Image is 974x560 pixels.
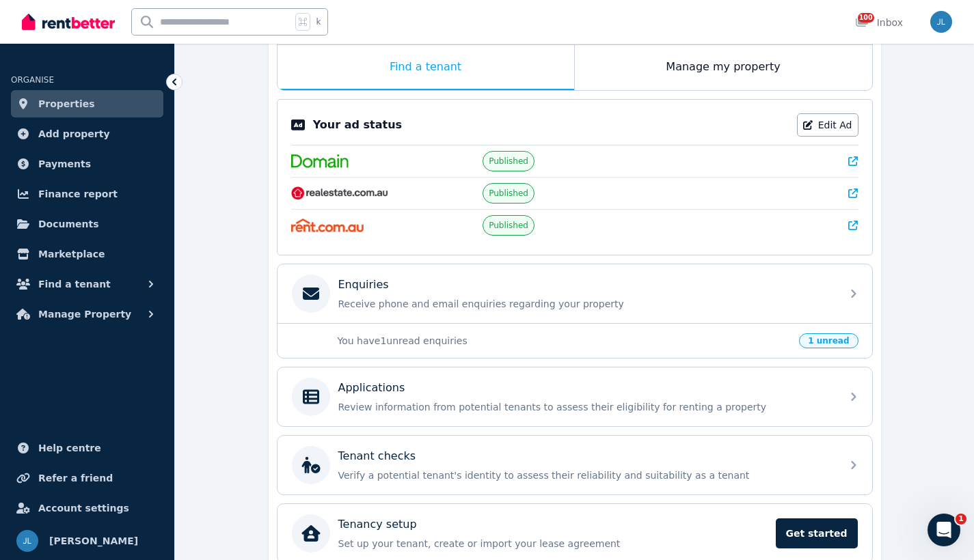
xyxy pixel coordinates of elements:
a: Payments [11,150,163,178]
span: Manage Property [38,306,131,322]
span: Get started [776,518,858,548]
span: [PERSON_NAME] [49,533,138,549]
a: Add property [11,120,163,148]
p: Verify a potential tenant's identity to assess their reliability and suitability as a tenant [338,468,833,482]
button: Manage Property [11,300,163,328]
p: Applications [338,380,405,396]
p: You have 1 unread enquiries [338,334,792,348]
span: Published [489,156,528,167]
p: Tenant checks [338,448,416,464]
iframe: Intercom live chat [928,514,960,546]
span: Published [489,220,528,231]
span: Account settings [38,500,129,516]
div: Manage my property [575,45,872,90]
a: EnquiriesReceive phone and email enquiries regarding your property [278,264,872,323]
span: Marketplace [38,246,105,262]
img: RentBetter [22,12,115,32]
span: 1 [956,514,966,524]
img: Joanne Lau [930,11,952,33]
img: Domain.com.au [291,154,349,168]
a: Edit Ad [797,113,858,137]
span: Refer a friend [38,470,113,486]
span: 100 [858,13,874,23]
span: Add property [38,126,110,142]
a: Marketplace [11,240,163,268]
span: Help centre [38,440,101,456]
img: RealEstate.com.au [291,186,389,200]
div: Find a tenant [278,45,574,90]
p: Set up your tenant, create or import your lease agreement [338,537,768,550]
a: Properties [11,90,163,117]
span: ORGANISE [11,75,54,85]
span: Published [489,188,528,199]
span: Documents [38,216,99,232]
span: Finance report [38,186,118,202]
a: Account settings [11,494,163,522]
p: Enquiries [338,277,389,293]
div: Inbox [855,16,903,29]
span: Find a tenant [38,276,111,292]
p: Your ad status [313,117,402,133]
a: ApplicationsReview information from potential tenants to assess their eligibility for renting a p... [278,367,872,426]
span: 1 unread [799,333,858,348]
p: Review information from potential tenants to assess their eligibility for renting a property [338,400,833,414]
span: k [316,16,321,27]
a: Refer a friend [11,464,163,492]
a: Documents [11,210,163,238]
a: Help centre [11,434,163,462]
img: Rent.com.au [291,219,364,232]
img: Joanne Lau [16,530,38,552]
span: Payments [38,156,91,172]
p: Tenancy setup [338,516,417,533]
span: Properties [38,96,95,112]
button: Find a tenant [11,270,163,298]
a: Finance report [11,180,163,208]
p: Receive phone and email enquiries regarding your property [338,297,833,311]
a: Tenant checksVerify a potential tenant's identity to assess their reliability and suitability as ... [278,436,872,494]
